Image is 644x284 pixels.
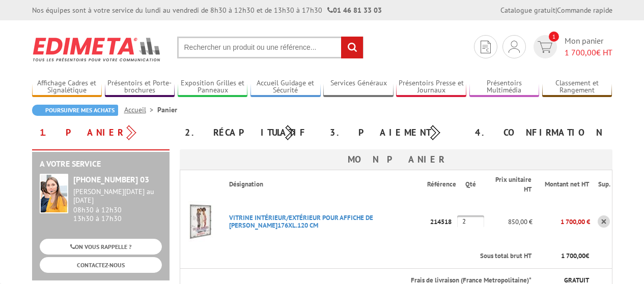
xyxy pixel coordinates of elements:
p: € [541,251,589,261]
div: | [500,5,612,15]
img: widget-service.jpg [40,174,68,213]
a: VITRINE INTéRIEUR/EXTéRIEUR POUR AFFICHE DE [PERSON_NAME]176XL.120 CM [229,213,373,230]
th: Sous total brut HT [221,244,533,268]
span: 1 [549,31,559,42]
img: devis rapide [481,41,491,53]
img: devis rapide [538,41,552,53]
th: Qté [457,170,484,199]
p: Montant net HT [541,180,589,190]
div: [PERSON_NAME][DATE] au [DATE] [73,187,162,205]
a: Commande rapide [557,6,612,15]
a: Présentoirs Multimédia [469,79,540,96]
a: Poursuivre mes achats [32,105,118,116]
th: Sup. [590,170,612,199]
img: Edimeta [32,30,162,68]
div: 2. Récapitulatif [177,123,322,142]
strong: 01 46 81 33 03 [327,6,382,15]
a: Affichage Cadres et Signalétique [32,79,102,96]
a: Accueil [124,105,157,114]
img: devis rapide [509,41,520,53]
a: ON VOUS RAPPELLE ? [40,239,162,255]
a: Accueil Guidage et Sécurité [250,79,321,96]
a: devis rapide 1 Mon panier 1 700,00€ HT [531,35,612,58]
a: Catalogue gratuit [500,6,555,15]
span: 1 700,00 [561,251,585,260]
a: Présentoirs Presse et Journaux [396,79,466,96]
input: Rechercher un produit ou une référence... [177,37,363,58]
p: 214518 [427,213,457,231]
a: Présentoirs et Porte-brochures [105,79,175,96]
div: Nos équipes sont à votre service du lundi au vendredi de 8h30 à 12h30 et de 13h30 à 17h30 [32,5,382,15]
div: 1. Panier [32,123,177,142]
a: Classement et Rangement [542,79,612,96]
span: Mon panier [565,35,612,58]
a: Services Généraux [323,79,394,96]
h3: Mon panier [180,149,612,170]
th: Désignation [221,170,428,199]
p: 1 700,00 € [533,213,590,231]
p: Référence [427,180,456,190]
h2: A votre service [40,160,162,169]
li: Panier [157,105,177,115]
p: Prix unitaire HT [492,175,531,194]
span: € HT [565,47,612,58]
strong: [PHONE_NUMBER] 03 [73,174,149,184]
a: Exposition Grilles et Panneaux [178,79,248,96]
a: CONTACTEZ-NOUS [40,257,162,273]
div: 3. Paiement [322,123,467,142]
span: 1 700,00 [565,47,596,57]
div: 4. Confirmation [467,123,612,142]
input: rechercher [341,37,363,58]
p: 850,00 € [484,213,533,231]
div: 08h30 à 12h30 13h30 à 17h30 [73,187,162,223]
img: VITRINE INTéRIEUR/EXTéRIEUR POUR AFFICHE DE CINéMA H.176XL.120 CM [180,201,221,242]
